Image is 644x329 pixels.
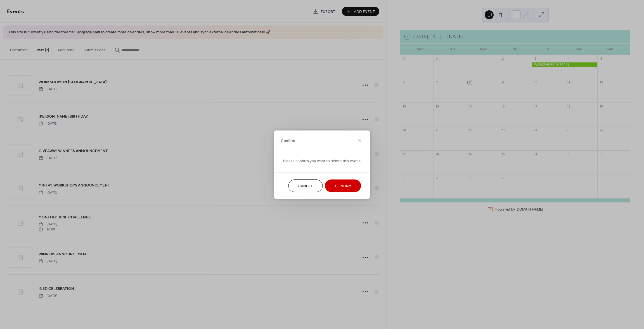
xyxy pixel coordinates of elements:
[283,158,361,164] span: Please confirm you want to delete this event.
[335,183,351,189] span: Confirm
[281,138,295,144] span: Confirm
[288,179,323,192] button: Cancel
[325,179,361,192] button: Confirm
[298,183,313,189] span: Cancel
